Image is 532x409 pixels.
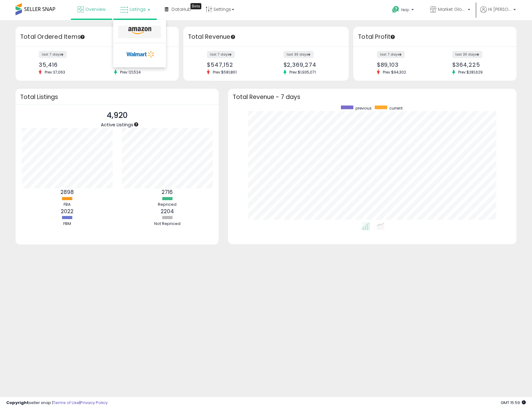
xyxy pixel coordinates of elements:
label: last 7 days [207,51,235,58]
span: DataHub [172,6,191,12]
i: Get Help [392,6,400,13]
b: 2204 [161,208,174,215]
span: previous [355,106,372,111]
span: Active Listings [101,121,133,128]
span: Prev: $281,629 [455,70,486,75]
div: Not Repriced [149,221,186,227]
span: Market Global [438,6,466,12]
span: Prev: $581,861 [210,70,240,75]
div: Tooltip anchor [190,3,201,9]
div: $89,103 [377,61,430,68]
h3: Total Listings [20,95,214,99]
label: last 7 days [39,51,67,58]
div: FBM [48,221,86,227]
h3: Total Revenue [188,33,344,41]
span: Prev: 121,524 [117,70,144,75]
a: Hi [PERSON_NAME] [480,6,516,20]
b: 2716 [162,188,173,196]
b: 2022 [61,208,74,215]
h3: Total Revenue - 7 days [233,95,512,99]
div: $2,369,274 [284,61,338,68]
span: Prev: $1,935,071 [286,70,319,75]
span: Listings [130,6,146,12]
div: 156,042 [114,61,168,68]
div: Tooltip anchor [390,34,396,40]
h3: Total Profit [358,33,512,41]
div: Tooltip anchor [133,122,139,127]
span: Prev: 37,063 [42,70,68,75]
label: last 30 days [452,51,482,58]
span: Prev: $94,302 [380,70,409,75]
div: FBA [48,202,86,208]
a: Help [387,1,420,20]
span: Hi [PERSON_NAME] [488,6,512,12]
h3: Total Ordered Items [20,33,174,41]
p: 4,920 [101,110,133,121]
label: last 30 days [284,51,314,58]
span: current [389,106,403,111]
div: $547,152 [207,61,262,68]
div: Repriced [149,202,186,208]
span: Overview [85,6,105,12]
div: Tooltip anchor [80,34,85,40]
span: Help [401,7,409,12]
div: Tooltip anchor [230,34,236,40]
div: 35,416 [39,61,92,68]
div: $364,225 [452,61,506,68]
label: last 7 days [377,51,405,58]
b: 2898 [60,188,74,196]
